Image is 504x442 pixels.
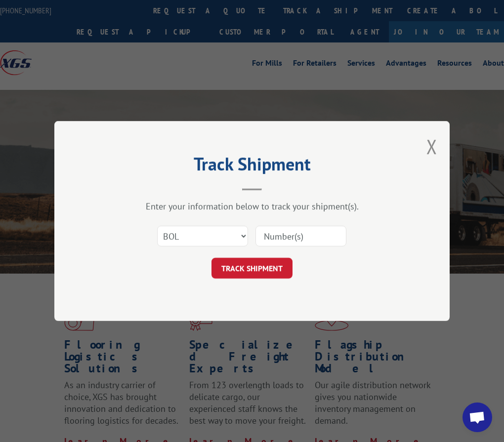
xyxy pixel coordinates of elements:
input: Number(s) [255,226,346,246]
h2: Track Shipment [104,157,400,176]
button: Close modal [426,133,437,160]
div: Enter your information below to track your shipment(s). [104,201,400,212]
button: TRACK SHIPMENT [211,258,293,279]
div: Open chat [462,402,492,432]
